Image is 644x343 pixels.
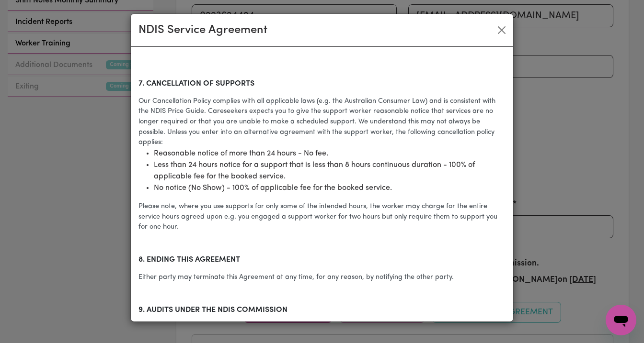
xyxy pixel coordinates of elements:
iframe: Button to launch messaging window [606,305,636,335]
h6: 7. CANCELLATION OF SUPPORTS [138,79,506,89]
p: Please note, where you use supports for only some of the intended hours, the worker may charge fo... [138,201,506,232]
li: Reasonable notice of more than 24 hours - No fee. [154,148,506,159]
p: Either party may terminate this Agreement at any time, for any reason, by notifying the other party. [138,272,506,283]
button: Close [494,22,509,38]
h6: 9. AUDITS UNDER THE NDIS COMMISSION [138,306,506,315]
li: Less than 24 hours notice for a support that is less than 8 hours continuous duration - 100% of a... [154,159,506,182]
h6: 8. ENDING THIS AGREEMENT [138,255,506,265]
li: No notice (No Show) - 100% of applicable fee for the booked service. [154,182,506,194]
p: Our Cancellation Policy complies with all applicable laws (e.g. the Australian Consumer Law) and ... [138,96,506,148]
div: NDIS Service Agreement [138,22,267,39]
